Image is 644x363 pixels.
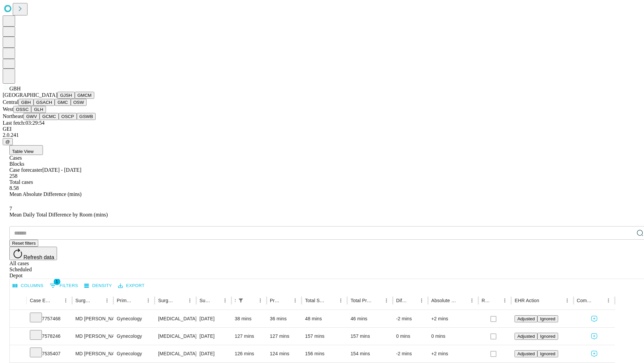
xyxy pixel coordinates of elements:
[158,310,193,327] div: [MEDICAL_DATA] WITH [MEDICAL_DATA] AND/OR [MEDICAL_DATA] WITH OR WITHOUT D&C
[540,316,555,321] span: Ignored
[75,328,110,345] div: MD [PERSON_NAME] [PERSON_NAME]
[9,185,19,191] span: 8.58
[515,350,537,357] button: Adjusted
[176,296,185,305] button: Sort
[281,296,290,305] button: Sort
[431,298,457,303] div: Absolute Difference
[305,345,344,362] div: 156 mins
[604,296,613,305] button: Menu
[246,296,256,305] button: Sort
[200,310,228,327] div: [DATE]
[57,92,75,99] button: GJSH
[270,298,281,303] div: Predicted In Room Duration
[327,296,336,305] button: Sort
[13,313,23,325] button: Expand
[117,328,151,345] div: Gynecology
[537,315,558,322] button: Ignored
[537,350,558,357] button: Ignored
[55,99,70,106] button: GMC
[59,113,77,120] button: OSCP
[9,86,21,91] span: GBH
[396,298,407,303] div: Difference
[236,296,246,305] button: Show filters
[220,296,230,305] button: Menu
[75,92,94,99] button: GMCM
[270,345,299,362] div: 124 mins
[431,328,475,345] div: 0 mins
[9,179,33,185] span: Total cases
[23,113,40,120] button: GWV
[31,106,46,113] button: GLH
[75,298,92,303] div: Surgeon Name
[467,296,477,305] button: Menu
[52,296,61,305] button: Sort
[3,120,45,126] span: Last fetch: 03:29:54
[158,328,193,345] div: [MEDICAL_DATA] [MEDICAL_DATA] REMOVAL TUBES AND/OR OVARIES FOR UTERUS 250GM OR LESS
[3,113,23,119] span: Northeast
[562,296,572,305] button: Menu
[75,345,110,362] div: MD [PERSON_NAME] [PERSON_NAME]
[236,296,246,305] div: 1 active filter
[540,296,549,305] button: Sort
[270,328,299,345] div: 127 mins
[11,281,45,291] button: Select columns
[3,132,641,138] div: 2.0.241
[12,149,34,154] span: Table View
[417,296,426,305] button: Menu
[3,99,18,105] span: Central
[30,310,69,327] div: 7757468
[235,298,235,303] div: Scheduled In Room Duration
[5,139,10,144] span: @
[211,296,220,305] button: Sort
[305,328,344,345] div: 157 mins
[9,247,57,260] button: Refresh data
[9,212,108,217] span: Mean Daily Total Difference by Room (mins)
[515,298,539,303] div: EHR Action
[9,145,43,155] button: Table View
[158,345,193,362] div: [MEDICAL_DATA] [MEDICAL_DATA] REMOVAL TUBES AND/OR OVARIES FOR UTERUS 250GM OR LESS
[30,328,69,345] div: 7578246
[144,296,153,305] button: Menu
[13,331,23,342] button: Expand
[200,345,228,362] div: [DATE]
[431,310,475,327] div: +2 mins
[3,92,57,98] span: [GEOGRAPHIC_DATA]
[30,298,51,303] div: Case Epic Id
[351,298,372,303] div: Total Predicted Duration
[12,241,36,246] span: Reset filters
[256,296,265,305] button: Menu
[372,296,382,305] button: Sort
[3,126,641,132] div: GEI
[13,348,23,360] button: Expand
[102,296,112,305] button: Menu
[517,334,535,339] span: Adjusted
[517,351,535,356] span: Adjusted
[18,99,34,106] button: GBH
[200,328,228,345] div: [DATE]
[3,138,13,145] button: @
[517,316,535,321] span: Adjusted
[42,167,81,173] span: [DATE] - [DATE]
[537,333,558,340] button: Ignored
[351,328,389,345] div: 157 mins
[61,296,70,305] button: Menu
[290,296,300,305] button: Menu
[134,296,144,305] button: Sort
[34,99,55,106] button: GSACH
[540,351,555,356] span: Ignored
[431,345,475,362] div: +2 mins
[158,298,175,303] div: Surgery Name
[9,173,17,179] span: 258
[9,191,82,197] span: Mean Absolute Difference (mins)
[515,333,537,340] button: Adjusted
[305,310,344,327] div: 48 mins
[396,310,425,327] div: -2 mins
[270,310,299,327] div: 36 mins
[396,345,425,362] div: -2 mins
[116,281,146,291] button: Export
[382,296,391,305] button: Menu
[9,206,12,211] span: 7
[482,298,490,303] div: Resolved in EHR
[117,298,133,303] div: Primary Service
[93,296,102,305] button: Sort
